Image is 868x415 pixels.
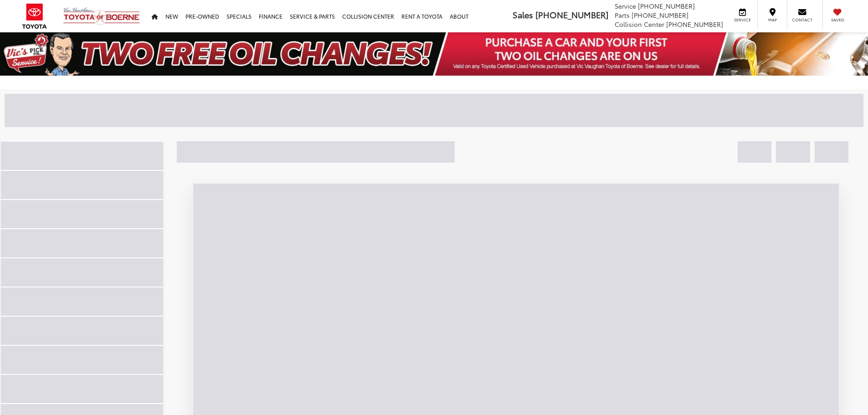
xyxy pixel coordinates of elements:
[638,1,695,10] span: [PHONE_NUMBER]
[666,20,723,29] span: [PHONE_NUMBER]
[792,17,812,23] span: Contact
[615,20,664,29] span: Collision Center
[632,10,688,20] span: [PHONE_NUMBER]
[513,9,533,20] span: Sales
[615,1,636,10] span: Service
[827,17,847,23] span: Saved
[762,17,782,23] span: Map
[732,17,753,23] span: Service
[615,10,630,20] span: Parts
[63,7,140,26] img: Vic Vaughan Toyota of Boerne
[535,9,608,20] span: [PHONE_NUMBER]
